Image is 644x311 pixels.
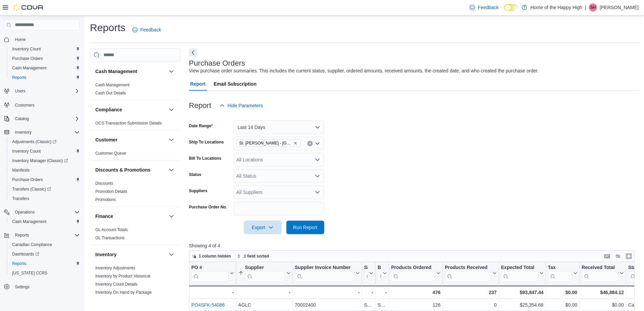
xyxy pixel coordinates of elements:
[15,116,29,121] span: Catalog
[95,121,162,126] a: OCS Transaction Submission Details
[12,35,80,44] span: Home
[189,252,234,260] button: 1 column hidden
[12,128,34,136] button: Inventory
[501,265,538,271] div: Expected Total
[14,4,44,11] img: Cova
[364,288,373,296] div: -
[167,212,175,220] button: Finance
[95,227,128,232] span: GL Account Totals
[12,208,80,216] span: Operations
[7,268,82,278] button: [US_STATE] CCRS
[12,115,80,123] span: Catalog
[9,73,80,82] span: Reports
[548,265,577,282] button: Tax
[95,273,150,279] span: Inventory by Product Historical
[9,64,80,72] span: Cash Management
[95,136,166,143] button: Customer
[95,197,116,202] a: Promotions
[364,265,368,282] div: Ship To Location
[239,140,292,147] span: St. [PERSON_NAME] - [GEOGRAPHIC_DATA] - Fire & Flower
[7,249,82,259] a: Dashboards
[9,138,59,146] a: Adjustments (Classic)
[9,166,32,174] a: Manifests
[12,177,43,182] span: Purchase Orders
[378,265,387,282] button: Bill To Location
[15,130,31,135] span: Inventory
[504,4,518,11] input: Dark Mode
[530,3,582,12] p: Home of the Happy High
[467,1,501,14] a: Feedback
[189,48,197,57] button: Next
[504,11,504,12] span: Dark Mode
[7,184,82,194] a: Transfers (Classic)
[95,282,138,287] a: Inventory Count Details
[238,265,290,282] button: Supplier
[12,261,26,266] span: Reports
[95,136,117,143] h3: Customer
[9,147,80,155] span: Inventory Count
[95,106,166,113] button: Compliance
[9,260,80,268] span: Reports
[12,196,29,201] span: Transfers
[7,137,82,147] a: Adjustments (Classic)
[12,101,80,109] span: Customers
[15,209,35,215] span: Operations
[12,139,56,145] span: Adjustments (Classic)
[90,226,181,245] div: Finance
[244,221,282,234] button: Export
[95,151,126,156] a: Customer Queue
[95,166,150,173] h3: Discounts & Promotions
[12,158,68,163] span: Inventory Manager (Classic)
[1,230,82,240] button: Reports
[7,44,82,54] button: Inventory Count
[581,288,624,296] div: $46,884.12
[95,181,113,186] a: Discounts
[7,54,82,63] button: Purchase Orders
[445,265,491,282] div: Products Received
[95,181,113,186] span: Discounts
[95,151,126,156] span: Customer Queue
[9,166,80,174] span: Manifests
[95,235,125,241] span: GL Transactions
[95,90,126,96] span: Cash Out Details
[391,265,435,271] div: Products Ordered
[12,46,41,52] span: Inventory Count
[15,232,29,238] span: Reports
[9,45,44,53] a: Inventory Count
[391,301,440,309] div: 126
[189,102,211,110] h3: Report
[167,250,175,259] button: Inventory
[7,259,82,268] button: Reports
[238,301,290,309] div: AGLC
[9,218,80,226] span: Cash Management
[217,99,266,112] button: Hide Parameters
[9,269,50,277] a: [US_STATE] CCRS
[228,102,263,109] span: Hide Parameters
[548,265,572,271] div: Tax
[15,284,29,290] span: Settings
[364,301,373,309] div: St. [PERSON_NAME] - [GEOGRAPHIC_DATA] - Fire & Flower
[95,166,166,173] button: Discounts & Promotions
[12,115,31,123] button: Catalog
[9,250,80,258] span: Dashboards
[12,231,80,239] span: Reports
[364,265,368,271] div: Ship To Location
[9,147,44,155] a: Inventory Count
[9,269,80,277] span: Washington CCRS
[167,166,175,174] button: Discounts & Promotions
[95,82,129,88] span: Cash Management
[9,195,32,203] a: Transfers
[95,120,162,126] span: OCS Transaction Submission Details
[214,77,257,91] span: Email Subscription
[12,87,80,95] span: Users
[9,64,49,72] a: Cash Management
[245,265,285,282] div: Supplier
[1,207,82,217] button: Operations
[12,231,32,239] button: Reports
[295,265,354,282] div: Supplier Invoice Number
[12,208,38,216] button: Operations
[9,138,80,146] span: Adjustments (Classic)
[501,301,544,309] div: $25,354.68
[315,190,320,195] button: Open list of options
[191,265,229,271] div: PO #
